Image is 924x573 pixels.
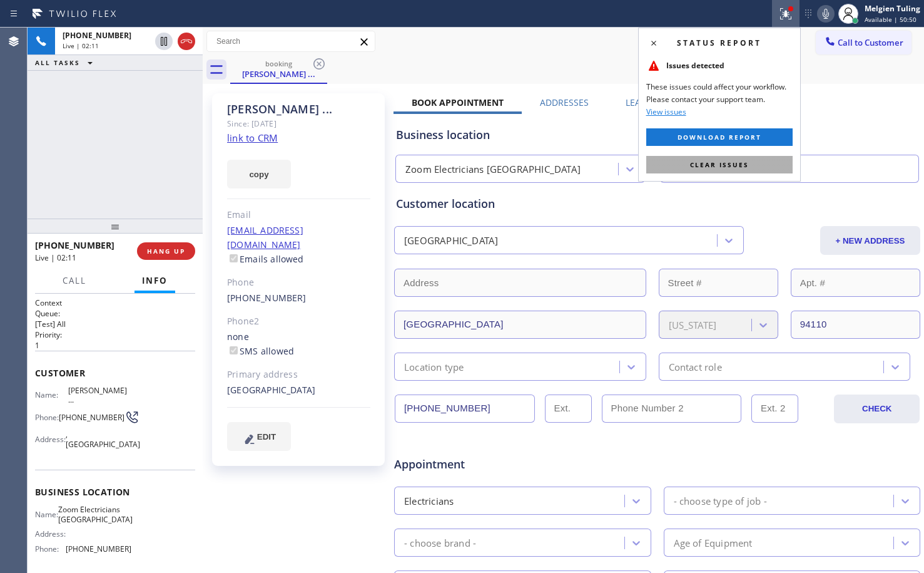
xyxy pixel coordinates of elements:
[816,31,911,54] button: Call to Customer
[227,292,307,304] a: [PHONE_NUMBER]
[817,5,835,23] button: Mute
[834,395,920,423] button: CHECK
[227,383,370,398] div: [GEOGRAPHIC_DATA]
[602,395,742,423] input: Phone Number 2
[63,275,86,286] span: Call
[227,116,370,131] div: Since: [DATE]
[35,413,59,422] span: Phone:
[227,422,291,451] button: EDIT
[35,486,195,498] span: Business location
[66,544,131,554] span: [PHONE_NUMBER]
[35,544,66,554] span: Phone:
[63,41,99,50] span: Live | 02:11
[227,314,370,329] div: Phone2
[396,126,918,143] div: Business location
[674,493,767,508] div: - choose type of job -
[626,96,652,108] label: Leads
[35,329,195,340] h2: Priority:
[394,311,646,339] input: City
[35,390,68,400] span: Name:
[659,269,778,297] input: Street #
[865,15,916,24] span: Available | 50:50
[227,102,370,116] div: [PERSON_NAME] ...
[68,386,131,405] span: [PERSON_NAME] ...
[257,432,276,441] span: EDIT
[545,395,592,423] input: Ext.
[838,37,903,48] span: Call to Customer
[231,68,326,80] div: [PERSON_NAME] ...
[751,395,798,423] input: Ext. 2
[28,55,105,70] button: ALL TASKS
[227,330,370,359] div: none
[55,269,94,293] button: Call
[35,367,195,379] span: Customer
[791,311,920,339] input: ZIP
[404,535,476,550] div: - choose brand -
[395,395,535,423] input: Phone Number
[405,162,581,177] div: Zoom Electricians [GEOGRAPHIC_DATA]
[227,368,370,382] div: Primary address
[394,456,568,473] span: Appointment
[58,505,133,524] span: Zoom Electricians [GEOGRAPHIC_DATA]
[230,346,238,354] input: SMS allowed
[227,160,291,188] button: copy
[35,58,80,67] span: ALL TASKS
[147,247,185,256] span: HANG UP
[791,269,920,297] input: Apt. #
[227,224,303,250] a: [EMAIL_ADDRESS][DOMAIN_NAME]
[404,234,498,248] div: [GEOGRAPHIC_DATA]
[412,96,504,108] label: Book Appointment
[142,275,168,286] span: Info
[227,253,304,265] label: Emails allowed
[820,226,920,255] button: + NEW ADDRESS
[35,529,68,539] span: Address:
[35,510,58,519] span: Name:
[404,493,454,508] div: Electricians
[674,535,753,550] div: Age of Equipment
[35,239,114,251] span: [PHONE_NUMBER]
[35,297,195,308] h1: Context
[540,96,589,108] label: Addresses
[178,33,195,50] button: Hang up
[35,319,195,329] p: [Test] All
[394,269,646,297] input: Address
[231,59,326,68] div: booking
[137,242,195,260] button: HANG UP
[207,31,375,51] input: Search
[135,269,175,293] button: Info
[669,359,722,374] div: Contact role
[404,359,464,374] div: Location type
[230,254,238,262] input: Emails allowed
[59,413,124,422] span: [PHONE_NUMBER]
[231,56,326,83] div: Charvi ...
[227,132,278,144] a: link to CRM
[63,30,131,41] span: [PHONE_NUMBER]
[66,430,140,449] span: , [GEOGRAPHIC_DATA]
[227,208,370,222] div: Email
[35,435,66,444] span: Address:
[35,252,76,263] span: Live | 02:11
[35,308,195,319] h2: Queue:
[227,276,370,290] div: Phone
[35,340,195,351] p: 1
[865,3,920,14] div: Melgien Tuling
[155,33,173,50] button: Hold Customer
[396,195,918,212] div: Customer location
[227,345,294,357] label: SMS allowed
